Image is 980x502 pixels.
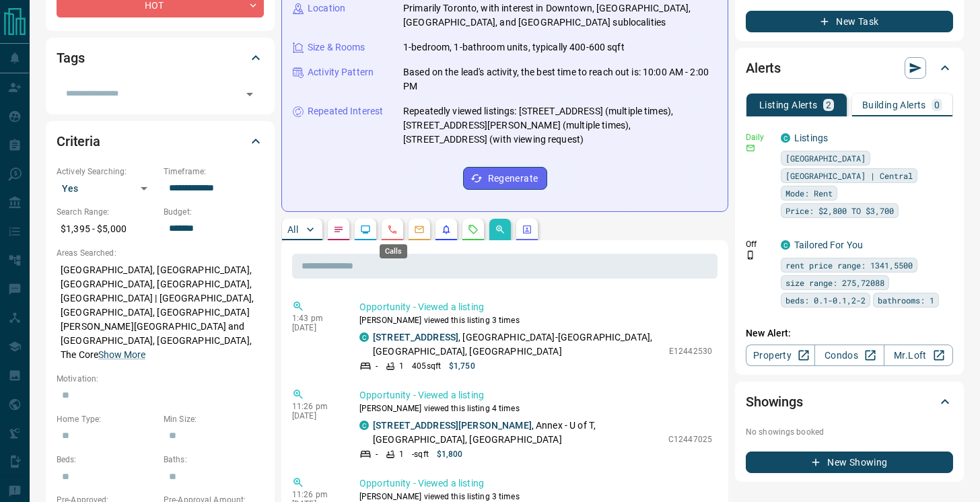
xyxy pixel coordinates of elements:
p: 0 [934,100,940,110]
div: Tags [57,42,264,74]
p: $1,395 - $5,000 [57,218,157,240]
div: condos.ca [781,240,790,250]
p: Home Type: [57,413,157,425]
p: Opportunity - Viewed a listing [359,388,712,402]
p: 405 sqft [412,360,441,372]
svg: Calls [387,224,398,235]
p: C12447025 [668,433,712,445]
svg: Push Notification Only [746,250,755,260]
svg: Emails [414,224,425,235]
p: [GEOGRAPHIC_DATA], [GEOGRAPHIC_DATA], [GEOGRAPHIC_DATA], [GEOGRAPHIC_DATA], [GEOGRAPHIC_DATA] | [... [57,259,264,366]
p: Search Range: [57,206,157,218]
p: 1 [399,448,404,460]
p: [DATE] [292,411,339,421]
p: Opportunity - Viewed a listing [359,476,712,491]
p: Motivation: [57,373,264,385]
a: Mr.Loft [884,345,953,366]
span: beds: 0.1-0.1,2-2 [785,293,866,307]
span: Price: $2,800 TO $3,700 [785,204,894,217]
span: rent price range: 1341,5500 [785,258,913,272]
p: All [287,225,298,234]
p: Opportunity - Viewed a listing [359,300,712,314]
p: Primarily Toronto, with interest in Downtown, [GEOGRAPHIC_DATA], [GEOGRAPHIC_DATA], and [GEOGRAPH... [403,1,717,30]
svg: Email [746,143,755,153]
div: Alerts [746,52,953,84]
p: - [376,360,378,372]
button: Show More [98,348,145,362]
p: Listing Alerts [759,100,818,110]
p: $1,800 [437,448,463,460]
span: [GEOGRAPHIC_DATA] | Central [785,169,913,182]
button: Regenerate [463,167,547,190]
p: Building Alerts [862,100,926,110]
button: New Showing [746,452,953,473]
p: , Annex - U of T, [GEOGRAPHIC_DATA], [GEOGRAPHIC_DATA] [373,419,662,447]
a: Listings [794,133,828,143]
p: Off [746,238,773,250]
p: Min Size: [164,413,264,425]
h2: Alerts [746,57,781,79]
p: 1-bedroom, 1-bathroom units, typically 400-600 sqft [403,40,625,55]
span: bathrooms: 1 [878,293,934,307]
p: 11:26 pm [292,490,339,499]
p: Based on the lead's activity, the best time to reach out is: 10:00 AM - 2:00 PM [403,65,717,94]
p: New Alert: [746,326,953,340]
p: [PERSON_NAME] viewed this listing 4 times [359,402,712,415]
a: [STREET_ADDRESS] [373,332,458,343]
button: Open [240,85,259,104]
p: Areas Searched: [57,247,264,259]
a: Property [746,345,815,366]
div: Yes [57,178,157,199]
div: condos.ca [781,133,790,143]
p: - [376,448,378,460]
button: New Task [746,11,953,32]
svg: Listing Alerts [441,224,452,235]
a: Condos [814,345,884,366]
p: [DATE] [292,323,339,332]
a: [STREET_ADDRESS][PERSON_NAME] [373,420,532,431]
h2: Criteria [57,131,100,152]
div: condos.ca [359,332,369,342]
div: condos.ca [359,421,369,430]
p: 1:43 pm [292,314,339,323]
p: 2 [826,100,831,110]
p: Location [308,1,345,15]
p: Repeated Interest [308,104,383,118]
span: [GEOGRAPHIC_DATA] [785,151,866,165]
p: Repeatedly viewed listings: [STREET_ADDRESS] (multiple times), [STREET_ADDRESS][PERSON_NAME] (mul... [403,104,717,147]
svg: Agent Actions [522,224,532,235]
div: Calls [380,244,407,258]
p: , [GEOGRAPHIC_DATA]-[GEOGRAPHIC_DATA], [GEOGRAPHIC_DATA], [GEOGRAPHIC_DATA] [373,330,662,359]
svg: Notes [333,224,344,235]
div: Showings [746,386,953,418]
p: Activity Pattern [308,65,374,79]
p: Baths: [164,454,264,466]
a: Tailored For You [794,240,863,250]
p: Size & Rooms [308,40,365,55]
p: Daily [746,131,773,143]
p: Beds: [57,454,157,466]
h2: Showings [746,391,803,413]
p: Budget: [164,206,264,218]
p: Actively Searching: [57,166,157,178]
p: E12442530 [669,345,712,357]
p: 1 [399,360,404,372]
p: 11:26 pm [292,402,339,411]
h2: Tags [57,47,84,69]
p: Timeframe: [164,166,264,178]
div: Criteria [57,125,264,157]
svg: Requests [468,224,479,235]
svg: Lead Browsing Activity [360,224,371,235]
span: Mode: Rent [785,186,833,200]
p: $1,750 [449,360,475,372]
p: - sqft [412,448,429,460]
p: No showings booked [746,426,953,438]
p: [PERSON_NAME] viewed this listing 3 times [359,314,712,326]
span: size range: 275,72088 [785,276,884,289]
svg: Opportunities [495,224,505,235]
